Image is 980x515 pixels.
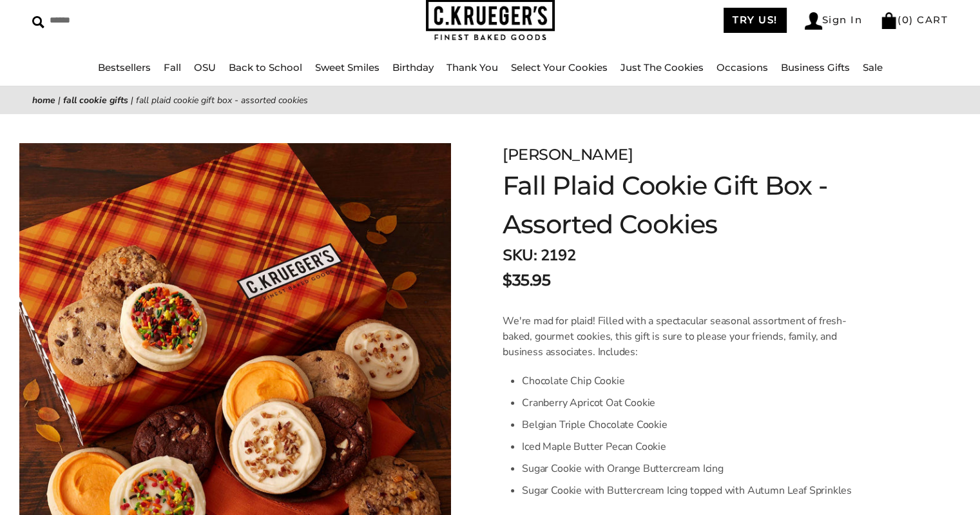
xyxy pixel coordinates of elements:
strong: SKU: [503,245,537,266]
a: Bestsellers [98,61,151,73]
span: Fall Plaid Cookie Gift Box - Assorted Cookies [136,94,308,106]
span: $35.95 [503,269,550,292]
span: | [131,94,133,106]
a: Birthday [392,61,434,73]
img: Search [32,16,44,28]
li: Belgian Triple Chocolate Cookie [522,414,855,436]
a: Thank You [447,61,498,73]
input: Search [32,10,249,30]
a: TRY US! [724,8,787,33]
h1: Fall Plaid Cookie Gift Box - Assorted Cookies [503,166,914,244]
a: Sign In [805,12,863,30]
a: Occasions [716,61,768,73]
a: OSU [194,61,216,73]
nav: breadcrumbs [32,93,948,108]
img: Bag [880,12,898,29]
a: Business Gifts [781,61,850,73]
li: Sugar Cookie with Buttercream Icing topped with Autumn Leaf Sprinkles [522,480,855,501]
li: Iced Maple Butter Pecan Cookie [522,436,855,458]
iframe: Sign Up via Text for Offers [10,466,133,505]
li: Cranberry Apricot Oat Cookie [522,392,855,414]
a: Select Your Cookies [511,61,608,73]
a: Sale [863,61,883,73]
a: Fall Cookie Gifts [63,94,128,106]
span: 2192 [541,245,575,266]
a: Home [32,94,55,106]
span: | [58,94,61,106]
li: Chocolate Chip Cookie [522,370,855,392]
a: Just The Cookies [620,61,704,73]
a: Sweet Smiles [315,61,380,73]
span: 0 [902,14,910,26]
p: We're mad for plaid! Filled with a spectacular seasonal assortment of fresh-baked, gourmet cookie... [503,313,855,360]
li: Sugar Cookie with Orange Buttercream Icing [522,458,855,480]
div: [PERSON_NAME] [503,143,914,166]
img: Account [805,12,822,30]
a: Fall [164,61,181,73]
a: (0) CART [880,14,948,26]
a: Back to School [229,61,302,73]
